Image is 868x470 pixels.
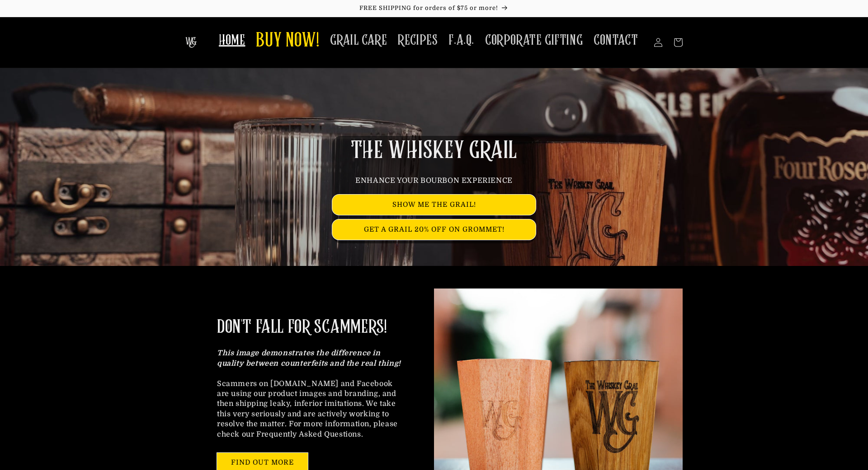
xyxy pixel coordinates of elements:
a: CONTACT [588,26,643,55]
a: RECIPES [392,26,443,55]
span: HOME [219,32,245,49]
a: GRAIL CARE [325,26,392,55]
a: BUY NOW! [250,23,325,59]
span: F.A.Q. [448,32,474,49]
a: CORPORATE GIFTING [480,26,588,55]
span: THE WHISKEY GRAIL [351,139,517,163]
span: CORPORATE GIFTING [485,32,583,49]
img: The Whiskey Grail [185,37,197,48]
span: BUY NOW! [256,29,319,54]
span: GRAIL CARE [330,32,387,49]
a: SHOW ME THE GRAIL! [332,195,536,215]
p: Scammers on [DOMAIN_NAME] and Facebook are using our product images and branding, and then shippi... [217,348,402,439]
a: F.A.Q. [443,26,480,55]
h2: DON'T FALL FOR SCAMMERS! [217,316,387,339]
a: HOME [213,26,250,55]
a: GET A GRAIL 20% OFF ON GROMMET! [332,219,536,240]
span: RECIPES [398,32,438,49]
span: ENHANCE YOUR BOURBON EXPERIENCE [355,177,513,185]
p: FREE SHIPPING for orders of $75 or more! [9,5,859,12]
strong: This image demonstrates the difference in quality between counterfeits and the real thing! [217,349,401,367]
span: CONTACT [594,32,638,49]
